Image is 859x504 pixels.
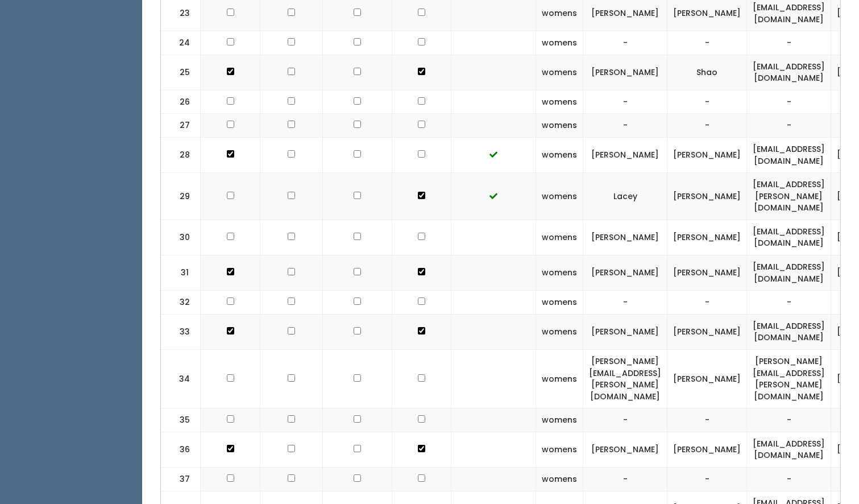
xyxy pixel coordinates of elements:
[583,468,667,491] td: -
[161,55,201,90] td: 25
[161,114,201,138] td: 27
[747,432,831,467] td: [EMAIL_ADDRESS][DOMAIN_NAME]
[747,31,831,55] td: -
[583,90,667,114] td: -
[667,291,747,315] td: -
[161,255,201,291] td: 31
[583,314,667,349] td: [PERSON_NAME]
[161,349,201,408] td: 34
[161,408,201,432] td: 35
[747,114,831,138] td: -
[583,432,667,467] td: [PERSON_NAME]
[667,220,747,255] td: [PERSON_NAME]
[161,31,201,55] td: 24
[583,349,667,408] td: [PERSON_NAME][EMAIL_ADDRESS][PERSON_NAME][DOMAIN_NAME]
[747,291,831,315] td: -
[747,55,831,90] td: [EMAIL_ADDRESS][DOMAIN_NAME]
[161,173,201,220] td: 29
[536,138,583,173] td: womens
[667,255,747,291] td: [PERSON_NAME]
[583,173,667,220] td: Lacey
[583,31,667,55] td: -
[747,408,831,432] td: -
[536,255,583,291] td: womens
[536,114,583,138] td: womens
[747,90,831,114] td: -
[667,432,747,467] td: [PERSON_NAME]
[747,468,831,491] td: -
[536,408,583,432] td: womens
[536,55,583,90] td: womens
[536,220,583,255] td: womens
[583,255,667,291] td: [PERSON_NAME]
[667,173,747,220] td: [PERSON_NAME]
[536,468,583,491] td: womens
[667,349,747,408] td: [PERSON_NAME]
[583,114,667,138] td: -
[161,138,201,173] td: 28
[161,432,201,467] td: 36
[747,255,831,291] td: [EMAIL_ADDRESS][DOMAIN_NAME]
[161,220,201,255] td: 30
[536,349,583,408] td: womens
[161,314,201,349] td: 33
[583,408,667,432] td: -
[667,314,747,349] td: [PERSON_NAME]
[667,55,747,90] td: Shao
[667,468,747,491] td: -
[536,90,583,114] td: womens
[583,220,667,255] td: [PERSON_NAME]
[583,291,667,315] td: -
[747,314,831,349] td: [EMAIL_ADDRESS][DOMAIN_NAME]
[536,291,583,315] td: womens
[667,31,747,55] td: -
[161,468,201,491] td: 37
[667,90,747,114] td: -
[583,138,667,173] td: [PERSON_NAME]
[161,90,201,114] td: 26
[161,291,201,315] td: 32
[667,114,747,138] td: -
[747,349,831,408] td: [PERSON_NAME][EMAIL_ADDRESS][PERSON_NAME][DOMAIN_NAME]
[747,138,831,173] td: [EMAIL_ADDRESS][DOMAIN_NAME]
[536,31,583,55] td: womens
[667,408,747,432] td: -
[536,173,583,220] td: womens
[536,314,583,349] td: womens
[583,55,667,90] td: [PERSON_NAME]
[747,220,831,255] td: [EMAIL_ADDRESS][DOMAIN_NAME]
[536,432,583,467] td: womens
[667,138,747,173] td: [PERSON_NAME]
[747,173,831,220] td: [EMAIL_ADDRESS][PERSON_NAME][DOMAIN_NAME]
